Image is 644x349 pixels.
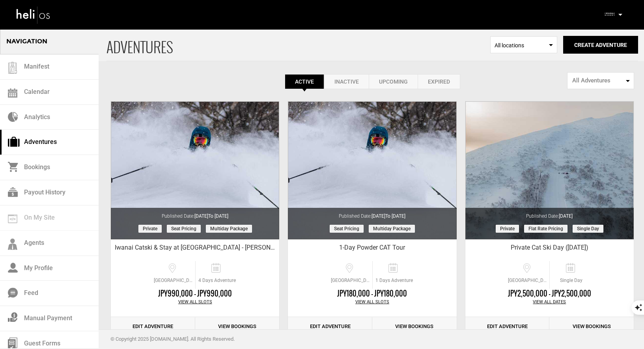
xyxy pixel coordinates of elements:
span: to [DATE] [385,213,405,219]
span: [DATE] [559,213,573,219]
span: [DATE] [371,213,405,219]
div: Private Cat Ski Day ([DATE]) [465,243,634,255]
span: ADVENTURES [106,29,490,61]
div: JPY2,500,000 - JPY2,500,000 [465,289,634,299]
div: Iwanai Catski & Stay at [GEOGRAPHIC_DATA] - [PERSON_NAME] [111,243,279,255]
a: Expired [418,74,460,89]
div: View All Slots [111,299,279,305]
img: guest-list.svg [7,62,19,74]
a: View Bookings [549,317,634,336]
span: Private [496,225,519,233]
span: to [DATE] [208,213,228,219]
div: JPY180,000 - JPY180,000 [288,289,456,299]
span: Seat Pricing [330,225,364,233]
span: Private [138,225,162,233]
span: Seat Pricing [167,225,201,233]
span: 1 Days Adventure [373,277,416,284]
span: Select box activate [490,36,557,53]
span: [GEOGRAPHIC_DATA], [GEOGRAPHIC_DATA], [GEOGRAPHIC_DATA] [152,277,195,284]
span: Single day [573,225,603,233]
span: [DATE] [194,213,228,219]
img: on_my_site.svg [8,215,17,223]
a: Edit Adventure [288,317,372,336]
div: View All Dates [465,299,634,305]
img: d4d51e56ba51b71ae92b8dc13b1be08e.png [604,8,616,20]
div: Published Date: [111,208,279,220]
img: agents-icon.svg [8,239,17,250]
div: 1-Day Powder CAT Tour [288,243,456,255]
button: All Adventures [567,72,634,89]
div: Published Date: [288,208,456,220]
span: [GEOGRAPHIC_DATA], [GEOGRAPHIC_DATA], [GEOGRAPHIC_DATA] [506,277,549,284]
a: View Bookings [372,317,457,336]
span: All locations [495,41,553,49]
a: View Bookings [195,317,280,336]
img: calendar.svg [8,88,17,98]
a: Edit Adventure [111,317,195,336]
div: JPY990,000 - JPY990,000 [111,289,279,299]
span: [GEOGRAPHIC_DATA], [GEOGRAPHIC_DATA], [GEOGRAPHIC_DATA] [329,277,372,284]
a: Upcoming [369,74,418,89]
a: Edit Adventure [465,317,550,336]
div: View All Slots [288,299,456,305]
span: 4 Days Adventure [196,277,239,284]
a: Active [285,74,324,89]
span: Multiday package [369,225,415,233]
img: heli-logo [16,4,51,25]
span: Single Day [550,277,593,284]
div: Published Date: [465,208,634,220]
span: Multiday package [206,225,252,233]
button: Create Adventure [563,36,638,54]
a: Inactive [324,74,369,89]
span: Flat Rate Pricing [524,225,567,233]
span: All Adventures [572,77,624,85]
